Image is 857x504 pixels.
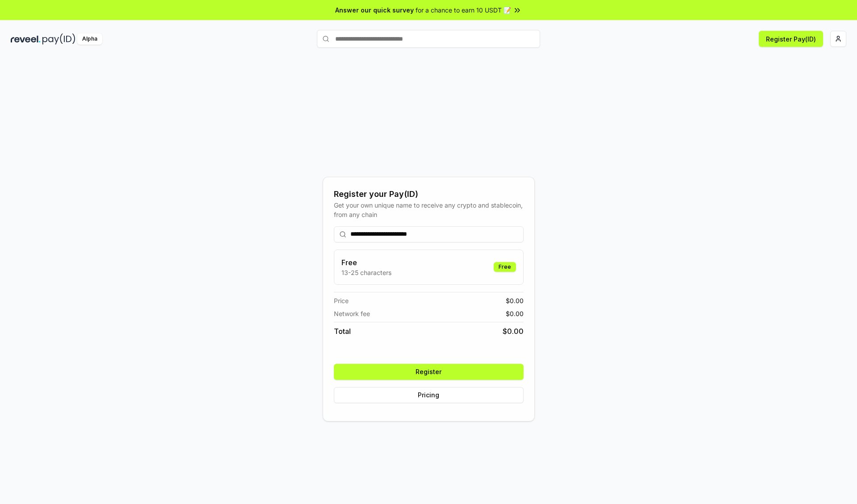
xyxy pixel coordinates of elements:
[42,33,75,45] img: pay_id
[334,296,349,305] span: Price
[494,262,516,272] div: Free
[341,257,391,268] h3: Free
[759,31,823,47] button: Register Pay(ID)
[334,364,524,380] button: Register
[341,268,391,277] p: 13-25 characters
[11,33,41,45] img: reveel_dark
[334,200,524,219] div: Get your own unique name to receive any crypto and stablecoin, from any chain
[506,309,524,318] span: $ 0.00
[334,188,524,200] div: Register your Pay(ID)
[416,5,511,15] span: for a chance to earn 10 USDT 📝
[334,387,524,403] button: Pricing
[77,33,102,45] div: Alpha
[503,326,524,337] span: $ 0.00
[506,296,524,305] span: $ 0.00
[334,309,370,318] span: Network fee
[335,5,414,15] span: Answer our quick survey
[334,326,351,337] span: Total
